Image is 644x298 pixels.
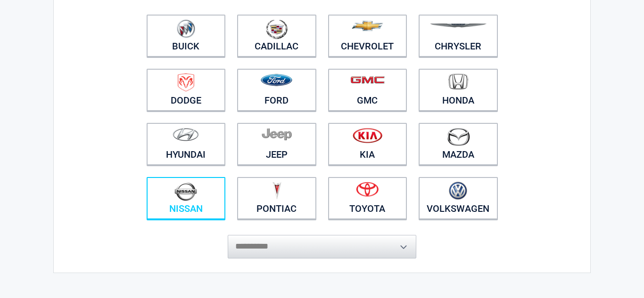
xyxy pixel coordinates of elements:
[352,21,383,31] img: chevrolet
[419,177,498,219] a: Volkswagen
[328,69,407,111] a: GMC
[177,19,195,38] img: buick
[353,128,382,143] img: kia
[147,15,226,57] a: Buick
[178,73,194,92] img: dodge
[237,123,316,165] a: Jeep
[356,182,379,197] img: toyota
[266,19,288,39] img: cadillac
[419,69,498,111] a: Honda
[272,182,281,200] img: pontiac
[262,128,292,141] img: jeep
[147,177,226,219] a: Nissan
[328,177,407,219] a: Toyota
[328,123,407,165] a: Kia
[237,177,316,219] a: Pontiac
[147,123,226,165] a: Hyundai
[237,15,316,57] a: Cadillac
[174,182,197,201] img: nissan
[448,73,468,90] img: honda
[237,69,316,111] a: Ford
[147,69,226,111] a: Dodge
[419,15,498,57] a: Chrysler
[419,123,498,165] a: Mazda
[261,74,292,86] img: ford
[446,128,470,146] img: mazda
[350,76,385,84] img: gmc
[449,182,467,200] img: volkswagen
[328,15,407,57] a: Chevrolet
[429,24,487,28] img: chrysler
[173,128,199,141] img: hyundai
